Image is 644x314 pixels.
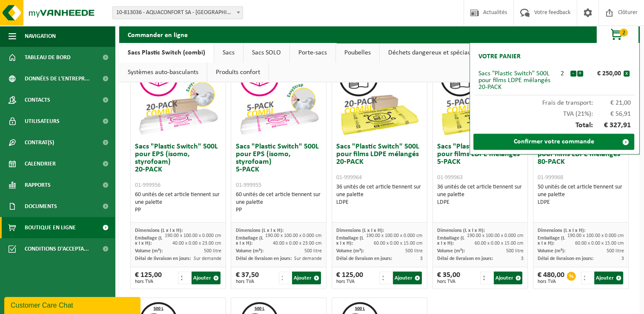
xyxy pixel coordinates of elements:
img: 01-999956 [135,54,220,139]
span: 500 litre [204,248,221,254]
span: hors TVA [235,279,258,284]
div: PP [135,206,221,214]
span: Volume (m³): [538,248,565,254]
div: € 35,00 [437,271,460,284]
span: 3 [420,256,423,261]
div: 36 unités de cet article tiennent sur une palette [437,183,524,206]
div: 50 unités de cet article tiennent sur une palette [538,183,624,206]
span: Contacts [25,89,50,111]
span: Délai de livraison en jours: [437,256,493,261]
div: Sacs "Plastic Switch" 500L pour films LDPE mélangés 20-PACK [478,70,555,91]
div: 60 unités de cet article tiennent sur une palette [135,191,221,214]
span: Sur demande [194,256,221,261]
span: Utilisateurs [25,111,60,132]
div: LDPE [538,199,624,206]
span: Volume (m³): [437,248,465,254]
span: Dimensions (L x l x H): [135,228,183,233]
span: Tableau de bord [25,47,71,68]
button: Ajouter [393,271,422,284]
div: € 250,00 [585,70,624,77]
span: 60.00 x 0.00 x 15.00 cm [575,241,624,246]
span: Navigation [25,26,56,47]
span: Emballage (L x l x H): [135,236,162,246]
button: Ajouter [292,271,321,284]
span: Contrat(s) [25,132,54,153]
span: 01-999963 [437,174,463,181]
span: Emballage (L x l x H): [437,236,464,246]
h2: Commander en ligne [119,26,196,43]
h3: Sacs "Plastic Switch" 500L pour films LDPE mélangés 80-PACK [538,143,624,181]
a: Confirmer votre commande [473,134,634,150]
a: Sacs [214,43,243,63]
div: € 37,50 [235,271,258,284]
div: Total: [474,117,635,134]
a: Poubelles [336,43,379,63]
span: 01-999968 [538,174,563,181]
div: € 125,00 [135,271,162,284]
span: 190.00 x 100.00 x 0.000 cm [366,233,423,238]
span: Emballage (L x l x H): [538,236,565,246]
h3: Sacs "Plastic Switch" 500L pour EPS (isomo, styrofoam) 5-PACK [235,143,322,189]
span: 500 litre [304,248,322,254]
span: Délai de livraison en jours: [235,256,291,261]
span: Délai de livraison en jours: [336,256,392,261]
h2: Votre panier [474,47,525,66]
span: Calendrier [25,153,56,174]
div: PP [235,206,322,214]
span: 10-813036 - AQUACONFORT SA - SAMBREVILLE [113,7,243,19]
div: LDPE [336,199,423,206]
span: hors TVA [437,279,460,284]
span: Boutique en ligne [25,217,76,238]
div: LDPE [437,199,524,206]
button: 2 [596,26,639,43]
span: 01-999955 [235,182,261,188]
span: 40.00 x 0.00 x 23.00 cm [172,241,221,246]
img: 01-999955 [236,54,321,139]
span: 10-813036 - AQUACONFORT SA - SAMBREVILLE [112,6,243,19]
div: € 125,00 [336,271,363,284]
span: 01-999956 [135,182,160,188]
h3: Sacs "Plastic Switch" 500L pour films LDPE mélangés 5-PACK [437,143,524,181]
span: € 21,00 [593,100,631,106]
span: 190.00 x 100.00 x 0.000 cm [567,233,624,238]
span: 60.00 x 0.00 x 15.00 cm [374,241,423,246]
span: 500 litre [607,248,624,254]
iframe: chat widget [4,295,142,314]
span: Conditions d'accepta... [25,238,89,260]
span: 01-999964 [336,174,362,181]
img: 01-999964 [337,54,422,139]
div: TVA (21%): [474,106,635,117]
button: Ajouter [594,271,623,284]
div: € 480,00 [538,271,564,284]
span: Sur demande [294,256,322,261]
span: Délai de livraison en jours: [135,256,191,261]
span: 3 [621,256,624,261]
span: 190.00 x 100.00 x 0.000 cm [467,233,523,238]
span: Délai de livraison en jours: [538,256,593,261]
a: Systèmes auto-basculants [119,63,207,82]
span: 40.00 x 0.00 x 23.00 cm [273,241,322,246]
h3: Sacs "Plastic Switch" 500L pour films LDPE mélangés 20-PACK [336,143,423,181]
div: 60 unités de cet article tiennent sur une palette [235,191,322,214]
input: 1 [178,271,191,284]
span: € 327,91 [593,122,631,129]
span: 60.00 x 0.00 x 15.00 cm [474,241,523,246]
span: Documents [25,196,57,217]
span: hors TVA [135,279,162,284]
span: 190.00 x 100.00 x 0.000 cm [265,233,322,238]
span: Dimensions (L x l x H): [538,228,585,233]
input: 1 [581,271,594,284]
span: hors TVA [336,279,363,284]
a: Produits confort [207,63,269,82]
input: 1 [279,271,292,284]
a: Porte-sacs [290,43,335,63]
span: 500 litre [405,248,423,254]
span: Emballage (L x l x H): [235,236,263,246]
button: - [570,71,576,77]
a: Sacs SOLO [243,43,289,63]
span: Volume (m³): [235,248,263,254]
h3: Sacs "Plastic Switch" 500L pour EPS (isomo, styrofoam) 20-PACK [135,143,221,189]
div: 2 [555,70,570,77]
span: Emballage (L x l x H): [336,236,364,246]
